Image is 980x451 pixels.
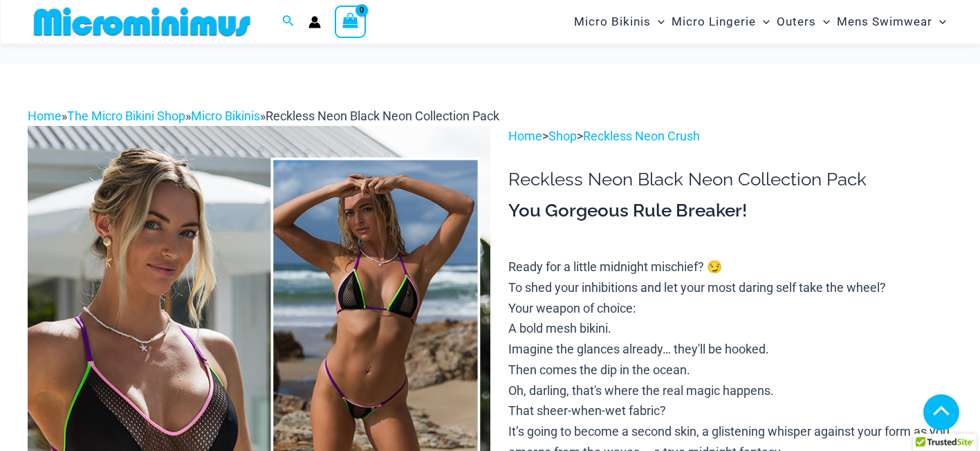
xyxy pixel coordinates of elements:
img: MM SHOP LOGO FLAT [28,6,256,37]
a: The Micro Bikini Shop [67,109,185,123]
span: Reckless Neon Black Neon Collection Pack [266,109,499,123]
span: Micro Bikinis [574,4,651,39]
p: > > [508,126,952,147]
a: Micro BikinisMenu ToggleMenu Toggle [571,4,668,39]
nav: Site Navigation [568,2,952,42]
a: View Shopping Cart, empty [335,6,367,37]
a: Reckless Neon Crush [583,129,700,143]
span: » » » [28,109,499,123]
h3: You Gorgeous Rule Breaker! [508,199,952,223]
a: Mens SwimwearMenu ToggleMenu Toggle [833,4,950,39]
span: Micro Lingerie [672,4,756,39]
a: Home [508,129,542,143]
a: OutersMenu ToggleMenu Toggle [773,4,833,39]
a: Shop [548,129,577,143]
a: Micro LingerieMenu ToggleMenu Toggle [668,4,773,39]
span: Menu Toggle [932,4,946,39]
span: Menu Toggle [651,4,665,39]
span: Menu Toggle [816,4,830,39]
span: Menu Toggle [756,4,770,39]
h1: Reckless Neon Black Neon Collection Pack [508,169,952,190]
a: Account icon link [308,16,321,28]
a: Search icon link [282,13,295,30]
a: Micro Bikinis [191,109,260,123]
span: Outers [777,4,816,39]
span: Mens Swimwear [837,4,932,39]
a: Home [28,109,62,123]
